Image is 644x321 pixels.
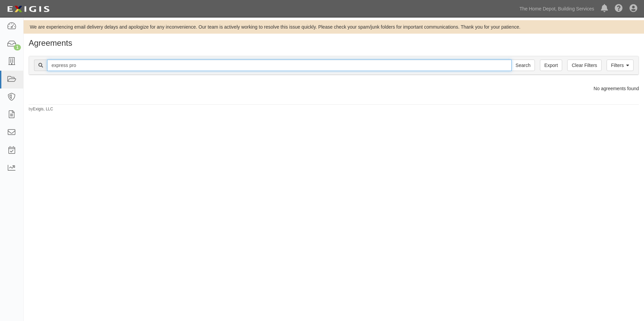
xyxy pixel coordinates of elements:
a: Clear Filters [567,60,601,71]
a: Exigis, LLC [33,107,53,111]
img: logo-5460c22ac91f19d4615b14bd174203de0afe785f0fc80cf4dbbc73dc1793850b.png [5,3,52,15]
input: Search [511,60,535,71]
div: We are experiencing email delivery delays and apologize for any inconvenience. Our team is active... [24,24,644,30]
a: Export [540,60,562,71]
input: Search [47,60,512,71]
a: The Home Depot, Building Services [516,2,598,15]
a: Filters [607,60,634,71]
div: 1 [14,44,21,50]
div: No agreements found [24,85,644,92]
h1: Agreements [29,39,639,47]
small: by [29,106,53,112]
i: Help Center - Complianz [615,5,623,13]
